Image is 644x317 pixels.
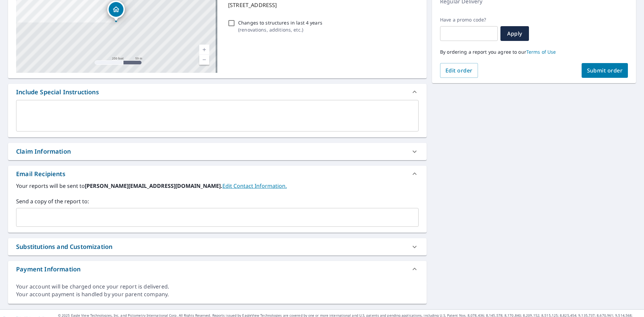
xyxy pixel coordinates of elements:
[8,261,427,277] div: Payment Information
[16,147,71,156] div: Claim Information
[107,1,125,21] div: Dropped pin, building 1, Residential property, 418 Quincy Rr Ave Keenesburg, CO 80643
[16,265,80,274] div: Payment Information
[16,283,419,290] div: Your account will be charged once your report is delivered.
[506,30,524,37] span: Apply
[500,26,529,41] button: Apply
[16,242,112,251] div: Substitutions and Customization
[238,19,322,26] p: Changes to structures in last 4 years
[238,26,322,33] p: ( renovations, additions, etc. )
[228,1,416,9] p: [STREET_ADDRESS]
[16,290,419,298] div: Your account payment is handled by your parent company.
[582,63,628,78] button: Submit order
[199,45,209,55] a: Current Level 17, Zoom In
[440,63,478,78] button: Edit order
[8,238,427,255] div: Substitutions and Customization
[16,169,65,178] div: Email Recipients
[8,166,427,182] div: Email Recipients
[16,197,419,205] label: Send a copy of the report to:
[222,182,287,190] a: EditContactInfo
[8,84,427,100] div: Include Special Instructions
[445,67,473,74] span: Edit order
[16,88,99,97] div: Include Special Instructions
[85,182,222,190] b: [PERSON_NAME][EMAIL_ADDRESS][DOMAIN_NAME].
[440,17,498,23] label: Have a promo code?
[587,67,623,74] span: Submit order
[8,143,427,160] div: Claim Information
[199,55,209,65] a: Current Level 17, Zoom Out
[16,182,419,190] label: Your reports will be sent to
[526,49,556,55] a: Terms of Use
[440,49,628,55] p: By ordering a report you agree to our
